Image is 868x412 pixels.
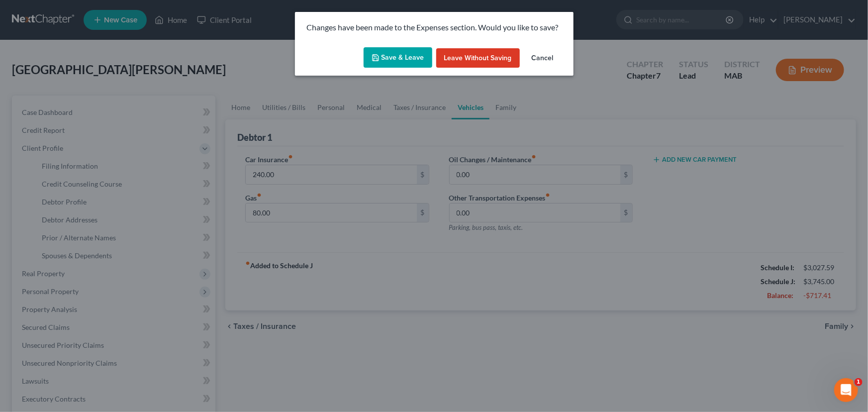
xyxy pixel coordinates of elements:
[855,378,863,386] span: 1
[834,378,858,402] iframe: Intercom live chat
[436,48,520,68] button: Leave without Saving
[307,22,562,33] p: Changes have been made to the Expenses section. Would you like to save?
[524,48,562,68] button: Cancel
[364,47,432,68] button: Save & Leave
